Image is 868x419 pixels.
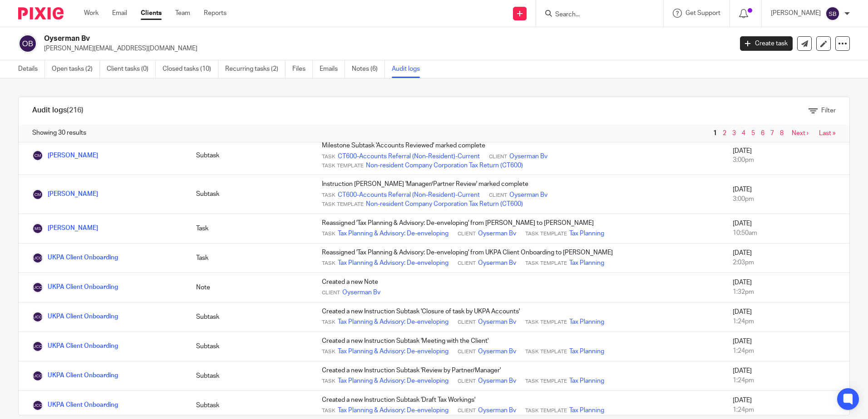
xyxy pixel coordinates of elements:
[724,273,849,302] td: [DATE]
[187,243,313,273] td: Task
[792,130,809,136] a: Next ›
[187,331,313,361] td: Subtask
[525,407,567,414] span: Task Template
[821,107,836,114] span: Filter
[724,175,849,214] td: [DATE]
[32,313,118,320] a: UKPA Client Onboarding
[175,9,190,18] a: Team
[509,152,547,161] a: Oyserman Bv
[322,230,335,238] span: Task
[32,370,43,381] img: UKPA Client Onboarding
[780,130,784,136] a: 8
[338,376,449,385] a: Tax Planning & Advisory: De-enveloping
[742,130,745,136] a: 4
[733,317,840,326] div: 1:24pm
[52,60,100,78] a: Open tasks (2)
[313,302,724,331] td: Created a new Instruction Subtask 'Closure of task by UKPA Accounts'
[509,190,547,200] a: Oyserman Bv
[32,254,118,261] a: UKPA Client Onboarding
[322,407,335,414] span: Task
[771,9,821,18] p: [PERSON_NAME]
[366,200,523,209] a: Non-resident Company Corporation Tax Return (CT600)
[204,9,227,18] a: Reports
[724,331,849,361] td: [DATE]
[187,302,313,331] td: Subtask
[733,195,840,204] div: 3:00pm
[313,331,724,361] td: Created a new Instruction Subtask 'Meeting with the Client'
[733,376,840,385] div: 1:24pm
[569,258,604,268] a: Tax Planning
[187,136,313,175] td: Subtask
[733,229,840,238] div: 10:50am
[458,348,476,356] span: Client
[32,343,118,349] a: UKPA Client Onboarding
[322,192,335,199] span: Task
[107,60,156,78] a: Client tasks (0)
[32,253,43,263] img: UKPA Client Onboarding
[32,191,98,197] a: [PERSON_NAME]
[338,229,449,238] a: Tax Planning & Advisory: De-enveloping
[187,361,313,390] td: Subtask
[733,156,840,165] div: 3:00pm
[525,260,567,267] span: Task Template
[751,130,755,136] a: 5
[32,372,118,379] a: UKPA Client Onboarding
[313,175,724,214] td: Instruction [PERSON_NAME] 'Manager/Partner Review' marked complete
[569,229,604,238] a: Tax Planning
[18,60,45,78] a: Details
[686,10,720,16] span: Get Support
[32,282,43,293] img: UKPA Client Onboarding
[724,302,849,331] td: [DATE]
[141,9,162,18] a: Clients
[32,312,43,322] img: UKPA Client Onboarding
[819,130,836,136] a: Last »
[32,128,86,137] span: Showing 30 results
[740,36,793,51] a: Create task
[322,289,340,297] span: Client
[32,402,118,408] a: UKPA Client Onboarding
[458,319,476,326] span: Client
[554,11,636,19] input: Search
[322,348,335,356] span: Task
[322,153,335,161] span: Task
[313,361,724,390] td: Created a new Instruction Subtask 'Review by Partner/Manager'
[478,406,516,415] a: Oyserman Bv
[525,230,567,238] span: Task Template
[761,130,764,136] a: 6
[724,243,849,273] td: [DATE]
[478,376,516,385] a: Oyserman Bv
[322,378,335,385] span: Task
[525,378,567,385] span: Task Template
[711,130,836,137] nav: pager
[67,107,84,114] span: (216)
[32,106,84,115] h1: Audit logs
[322,260,335,267] span: Task
[313,214,724,243] td: Reassigned 'Tax Planning & Advisory: De-enveloping' from [PERSON_NAME] to [PERSON_NAME]
[489,153,507,161] span: Client
[458,378,476,385] span: Client
[338,190,480,200] a: CT600-Accounts Referral (Non-Resident)-Current
[733,287,840,297] div: 1:32pm
[342,288,380,297] a: Oyserman Bv
[322,319,335,326] span: Task
[724,214,849,243] td: [DATE]
[163,60,218,78] a: Closed tasks (10)
[458,260,476,267] span: Client
[711,128,719,139] span: 1
[32,189,43,200] img: Christina Maharjan
[32,341,43,352] img: UKPA Client Onboarding
[322,162,364,170] span: Task Template
[32,400,43,411] img: UKPA Client Onboarding
[458,407,476,414] span: Client
[18,34,37,53] img: svg%3E
[84,9,99,18] a: Work
[724,136,849,175] td: [DATE]
[112,9,127,18] a: Email
[338,152,480,161] a: CT600-Accounts Referral (Non-Resident)-Current
[723,130,726,136] a: 2
[569,347,604,356] a: Tax Planning
[392,60,427,78] a: Audit logs
[32,152,98,159] a: [PERSON_NAME]
[44,34,590,44] h2: Oyserman Bv
[338,317,449,326] a: Tax Planning & Advisory: De-enveloping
